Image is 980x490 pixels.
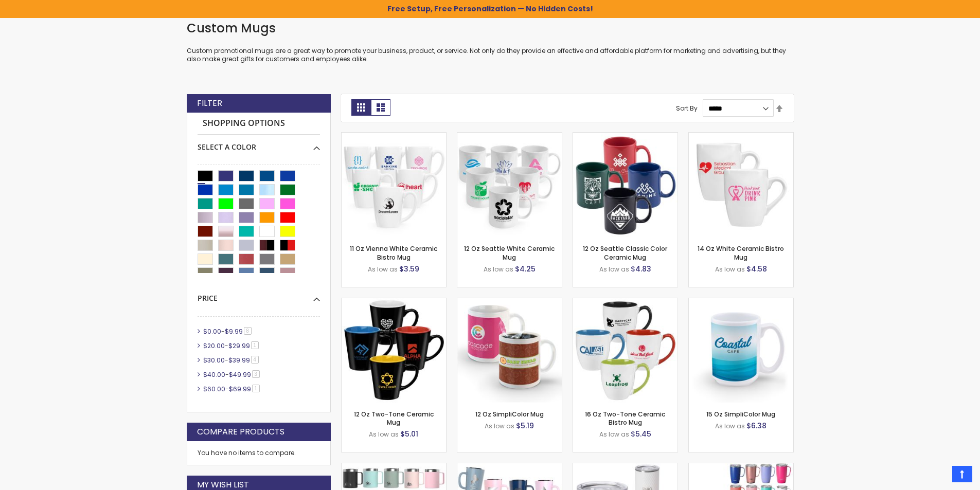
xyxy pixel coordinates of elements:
a: 12 Oz Two-Tone Ceramic Mug [342,298,446,306]
a: 12 Oz SimpliColor Mug [457,298,562,306]
a: 16 Oz Two-Tone Ceramic Bistro Mug [573,298,678,306]
span: As low as [368,265,398,274]
span: $69.99 [229,385,251,393]
div: Price [198,286,320,303]
span: $49.99 [229,370,251,379]
span: $0.00 [203,327,221,336]
a: $60.00-$69.991 [201,385,263,393]
a: 14 Oz White Ceramic Bistro Mug [698,244,784,261]
strong: Shopping Options [198,113,320,135]
a: Branded 18 Oz. Hydrapeak Java Coffee Mug [457,463,562,471]
a: 12 Oz Seattle Classic Color Ceramic Mug [573,132,678,141]
a: Authentic SWIG® 18Oz Mug Tumbler [689,463,793,471]
a: 11 Oz Vienna White Ceramic Bistro Mug [350,244,437,261]
span: $5.45 [631,429,651,439]
span: $3.59 [399,264,419,274]
a: 16 Oz Two-Tone Ceramic Bistro Mug [585,410,665,427]
strong: Filter [197,98,222,109]
img: 12 Oz Two-Tone Ceramic Mug [342,298,446,403]
strong: Grid [351,99,371,116]
a: Branded 12 Oz. Hydrapeak Coffee Promo Mug [342,463,446,471]
div: Select A Color [198,135,320,152]
a: 12 Oz Seattle Classic Color Ceramic Mug [583,244,667,261]
span: $4.58 [746,264,767,274]
span: As low as [599,430,629,439]
a: 12 Oz Two-Tone Ceramic Mug [354,410,434,427]
span: 4 [251,356,259,364]
span: As low as [485,422,514,430]
div: You have no items to compare. [187,441,331,465]
span: $20.00 [203,341,225,350]
a: $30.00-$39.994 [201,356,262,365]
img: 15 Oz SimpliColor Mug [689,298,793,403]
img: 12 Oz Seattle Classic Color Ceramic Mug [573,133,678,237]
a: $0.00-$9.998 [201,327,255,336]
span: As low as [599,265,629,274]
strong: Compare Products [197,426,284,438]
span: As low as [715,422,745,430]
span: $30.00 [203,356,225,365]
a: 12 Oz Seattle White Ceramic Mug [464,244,555,261]
a: 12 Oz SimpliColor Mug [475,410,544,419]
span: 3 [252,370,260,378]
span: 8 [244,327,252,335]
img: 11 Oz Vienna White Ceramic Bistro Mug [342,133,446,237]
a: 15 Oz SimpliColor Mug [706,410,775,419]
span: $60.00 [203,385,225,393]
h1: Custom Mugs [187,20,794,37]
span: $29.99 [228,341,250,350]
span: 1 [251,341,259,349]
span: As low as [715,265,745,274]
img: 16 Oz Two-Tone Ceramic Bistro Mug [573,298,678,403]
span: $40.00 [203,370,225,379]
a: $40.00-$49.993 [201,370,263,379]
a: $20.00-$29.991 [201,341,262,350]
span: $6.38 [746,421,767,431]
a: Authentic SWIG® 12 Oz Golf Partee Lowball Tumbler [573,463,678,471]
p: Custom promotional mugs are a great way to promote your business, product, or service. Not only d... [187,47,794,63]
span: $9.99 [225,327,243,336]
label: Sort By [676,104,698,113]
span: $5.01 [400,429,418,439]
span: As low as [484,265,513,274]
img: 12 Oz Seattle White Ceramic Mug [457,133,562,237]
span: As low as [369,430,399,439]
img: 12 Oz SimpliColor Mug [457,298,562,403]
span: $5.19 [516,421,534,431]
span: $4.83 [631,264,651,274]
a: Top [952,466,972,482]
span: $39.99 [228,356,250,365]
span: $4.25 [515,264,536,274]
a: 14 Oz White Ceramic Bistro Mug [689,132,793,141]
img: 14 Oz White Ceramic Bistro Mug [689,133,793,237]
a: 15 Oz SimpliColor Mug [689,298,793,306]
a: 11 Oz Vienna White Ceramic Bistro Mug [342,132,446,141]
span: 1 [252,385,260,392]
a: 12 Oz Seattle White Ceramic Mug [457,132,562,141]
